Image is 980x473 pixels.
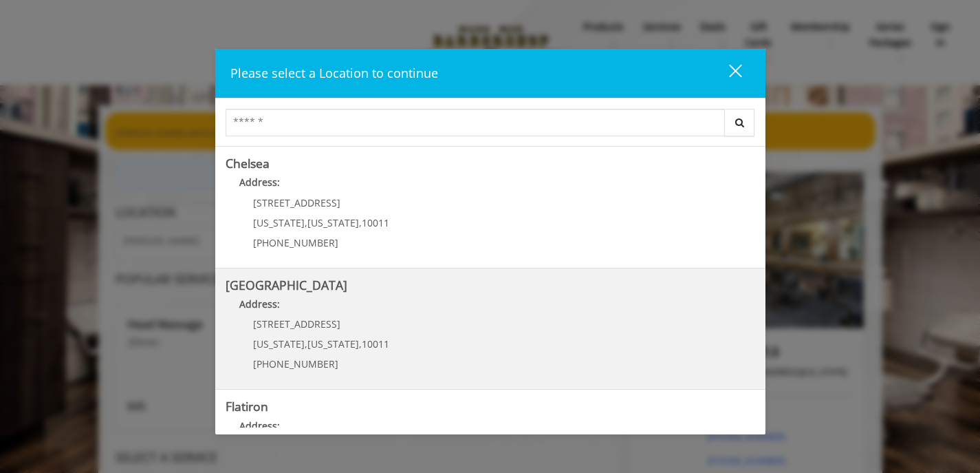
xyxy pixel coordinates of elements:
[239,297,280,311] b: Address:
[359,216,362,229] span: ,
[226,109,755,143] div: Center Select
[307,337,359,350] span: [US_STATE]
[230,65,438,81] span: Please select a Location to continue
[253,196,340,209] span: [STREET_ADDRESS]
[253,236,338,249] span: [PHONE_NUMBER]
[253,357,338,370] span: [PHONE_NUMBER]
[362,216,389,229] span: 10011
[713,63,741,84] div: close dialog
[732,118,748,127] i: Search button
[253,216,305,229] span: [US_STATE]
[226,277,347,293] b: [GEOGRAPHIC_DATA]
[362,337,389,350] span: 10011
[359,337,362,350] span: ,
[239,176,280,189] b: Address:
[307,216,359,229] span: [US_STATE]
[305,337,307,350] span: ,
[226,109,725,136] input: Search Center
[253,337,305,350] span: [US_STATE]
[226,155,270,171] b: Chelsea
[239,419,280,432] b: Address:
[253,317,340,330] span: [STREET_ADDRESS]
[305,216,307,229] span: ,
[226,398,268,414] b: Flatiron
[704,59,750,87] button: close dialog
